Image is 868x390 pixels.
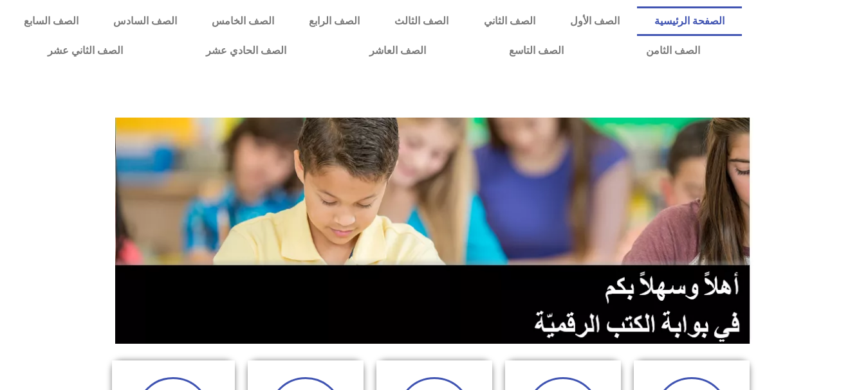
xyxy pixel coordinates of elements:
[637,6,742,36] a: الصفحة الرئيسية
[96,6,194,36] a: الصف السادس
[553,6,637,36] a: الصف الأول
[466,6,553,36] a: الصف الثاني
[467,36,605,66] a: الصف التاسع
[6,6,96,36] a: الصف السابع
[6,36,165,66] a: الصف الثاني عشر
[291,6,377,36] a: الصف الرابع
[194,6,291,36] a: الصف الخامس
[165,36,328,66] a: الصف الحادي عشر
[328,36,468,66] a: الصف العاشر
[605,36,742,66] a: الصف الثامن
[377,6,466,36] a: الصف الثالث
